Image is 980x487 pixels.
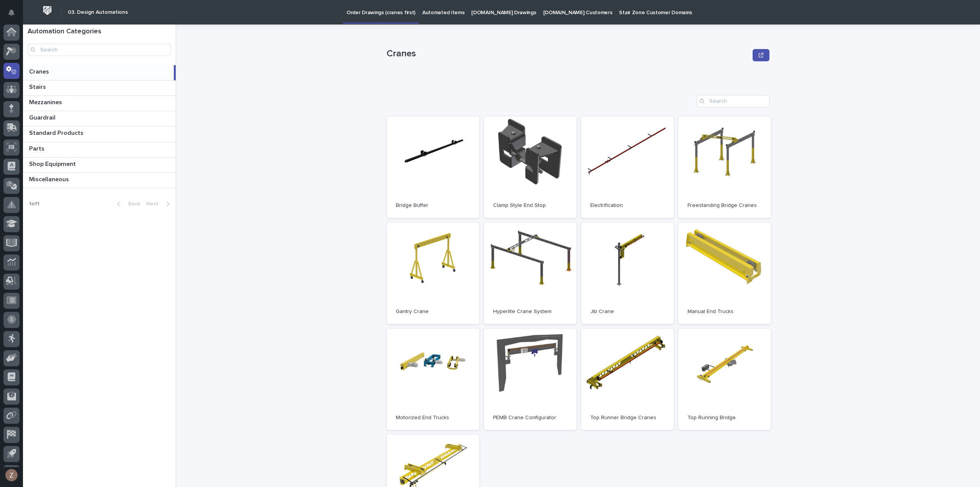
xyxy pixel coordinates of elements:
p: Clamp Style End Stop [493,202,567,209]
p: Hyperlite Crane System [493,308,567,315]
input: Search [697,95,769,107]
p: Electrification [590,202,665,209]
a: Freestanding Bridge Cranes [678,116,771,218]
div: Notifications [10,9,20,21]
a: Hyperlite Crane System [484,223,577,324]
p: Standard Products [29,128,85,137]
a: GuardrailGuardrail [23,111,176,126]
p: Motorized End Trucks [396,415,470,421]
p: Shop Equipment [29,159,77,168]
a: Gantry Crane [387,223,479,324]
a: MezzaninesMezzanines [23,96,176,111]
h1: Automation Categories [28,28,171,36]
a: Bridge Buffer [387,116,479,218]
p: PEMB Crane Configurator [493,415,567,421]
p: Miscellaneous [29,174,70,183]
a: Shop EquipmentShop Equipment [23,157,176,173]
p: Top Running Bridge [688,415,762,421]
input: Search [28,44,171,56]
p: Freestanding Bridge Cranes [688,202,762,209]
p: Guardrail [29,113,57,121]
a: Motorized End Trucks [387,329,479,430]
button: Notifications [3,5,20,21]
a: Top Runner Bridge Cranes [581,329,674,430]
a: CranesCranes [23,65,176,80]
img: Workspace Logo [40,3,54,18]
a: Electrification [581,116,674,218]
p: Cranes [29,67,51,75]
p: Manual End Trucks [688,308,762,315]
a: MiscellaneousMiscellaneous [23,173,176,188]
a: StairsStairs [23,80,176,96]
p: Top Runner Bridge Cranes [590,415,665,421]
a: Top Running Bridge [678,329,771,430]
a: PartsParts [23,142,176,157]
p: Gantry Crane [396,308,470,315]
p: 1 of 1 [23,195,46,213]
p: Cranes [387,48,750,59]
h2: 03. Design Automations [68,9,128,16]
a: Clamp Style End Stop [484,116,577,218]
a: PEMB Crane Configurator [484,329,577,430]
button: Back [111,200,143,207]
p: Parts [29,144,46,152]
a: Standard ProductsStandard Products [23,126,176,142]
button: users-avatar [3,467,20,483]
p: Jib Crane [590,308,665,315]
span: Back [124,201,140,207]
button: Next [143,200,176,207]
p: Mezzanines [29,97,64,106]
a: Manual End Trucks [678,223,771,324]
p: Bridge Buffer [396,202,470,209]
p: Stairs [29,82,47,91]
span: Next [146,201,163,207]
a: Jib Crane [581,223,674,324]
